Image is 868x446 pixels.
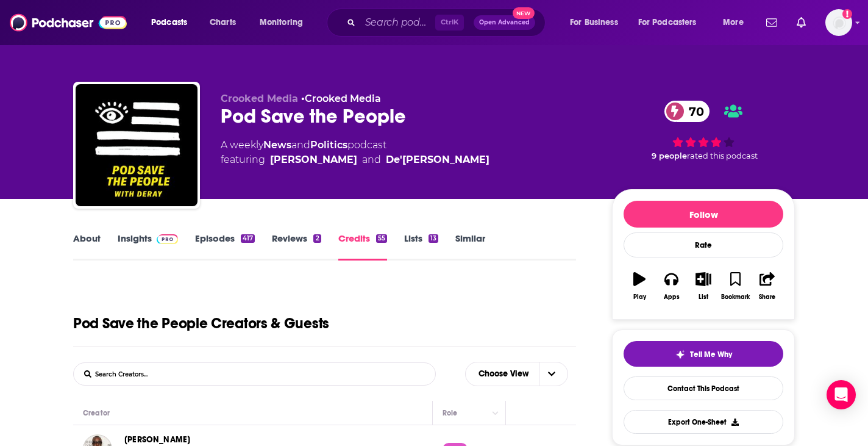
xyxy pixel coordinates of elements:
[675,350,685,359] img: tell me why sparkle
[624,341,783,367] button: tell me why sparkleTell Me Why
[655,264,687,308] button: Apps
[479,20,530,26] span: Open Advanced
[305,93,381,104] a: Crooked Media
[362,153,381,167] span: and
[630,13,714,32] button: open menu
[270,153,357,167] a: Kaya Henderson
[474,15,535,30] button: Open AdvancedNew
[827,380,856,409] div: Open Intercom Messenger
[210,14,236,31] span: Charts
[699,293,708,301] div: List
[73,314,329,333] h1: Pod Save the People Creators & Guests
[455,232,485,261] a: Similar
[313,234,321,243] div: 2
[10,11,127,34] img: Podchaser - Follow, Share and Rate Podcasts
[687,151,758,160] span: rated this podcast
[612,93,795,168] div: 70 9 peoplerated this podcast
[241,234,255,243] div: 417
[513,7,535,19] span: New
[561,13,633,32] button: open menu
[465,362,576,386] h2: Choose View
[624,201,783,228] button: Follow
[677,101,710,122] span: 70
[360,13,435,32] input: Search podcasts, credits, & more...
[714,13,759,32] button: open menu
[376,234,387,243] div: 55
[825,9,852,36] button: Show profile menu
[338,9,557,37] div: Search podcasts, credits, & more...
[825,9,852,36] img: User Profile
[221,153,489,167] span: featuring
[688,264,719,308] button: List
[624,410,783,434] button: Export One-Sheet
[624,232,783,257] div: Rate
[690,350,732,359] span: Tell Me Why
[83,406,110,420] div: Creator
[570,14,618,31] span: For Business
[310,139,347,151] a: Politics
[469,364,539,384] span: Choose View
[721,293,750,301] div: Bookmark
[761,12,782,33] a: Show notifications dropdown
[272,232,321,261] a: Reviews2
[202,13,243,32] a: Charts
[263,139,291,151] a: News
[338,232,387,261] a: Credits55
[723,14,744,31] span: More
[792,12,811,33] a: Show notifications dropdown
[221,138,489,167] div: A weekly podcast
[488,406,503,420] button: Column Actions
[143,13,203,32] button: open menu
[719,264,751,308] button: Bookmark
[251,13,319,32] button: open menu
[151,14,187,31] span: Podcasts
[124,434,190,445] a: [PERSON_NAME]
[443,406,460,420] div: Role
[664,101,710,122] a: 70
[301,93,381,104] span: •
[759,293,775,301] div: Share
[624,376,783,400] a: Contact This Podcast
[633,293,646,301] div: Play
[404,232,438,261] a: Lists13
[291,139,310,151] span: and
[195,232,255,261] a: Episodes417
[73,232,101,261] a: About
[638,14,697,31] span: For Podcasters
[624,264,655,308] button: Play
[465,362,568,386] button: Choose View
[842,9,852,19] svg: Add a profile image
[752,264,783,308] button: Share
[429,234,438,243] div: 13
[118,232,178,261] a: InsightsPodchaser Pro
[76,84,197,206] img: Pod Save the People
[652,151,687,160] span: 9 people
[221,93,298,104] span: Crooked Media
[664,293,680,301] div: Apps
[435,15,464,31] span: Ctrl K
[825,9,852,36] span: Logged in as cfreundlich
[157,234,178,244] img: Podchaser Pro
[260,14,303,31] span: Monitoring
[386,153,489,167] a: De'Ara Balenger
